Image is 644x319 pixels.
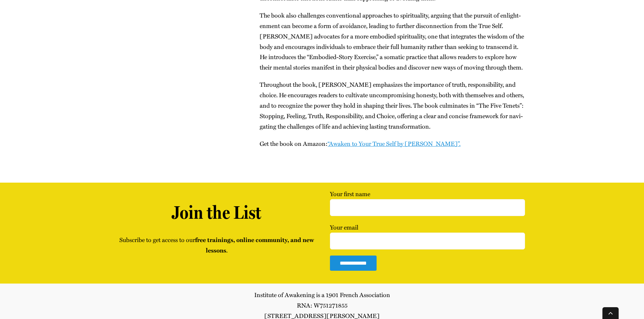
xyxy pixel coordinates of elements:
[328,139,460,148] a: “Awak­en to Your True Self by [PERSON_NAME]”.
[330,223,525,244] label: Your email
[330,189,525,211] label: Your first name
[330,233,525,249] input: Your email
[195,235,314,255] strong: free train­ings, online com­mu­ni­ty, and new lessons
[330,189,525,271] form: Contact form
[119,235,314,256] p: Sub­scribe to get access to our .
[330,199,525,216] input: Your first name
[260,10,525,73] p: The book also chal­lenges con­ven­tion­al approach­es to spir­i­tu­al­i­ty, argu­ing that the pur...
[260,79,525,132] p: Through­out the book, [PERSON_NAME] empha­sizes the impor­tance of truth, respon­si­bil­i­ty, and...
[119,202,314,223] h2: Join the List
[260,138,525,149] p: Get the book on Ama­zon:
